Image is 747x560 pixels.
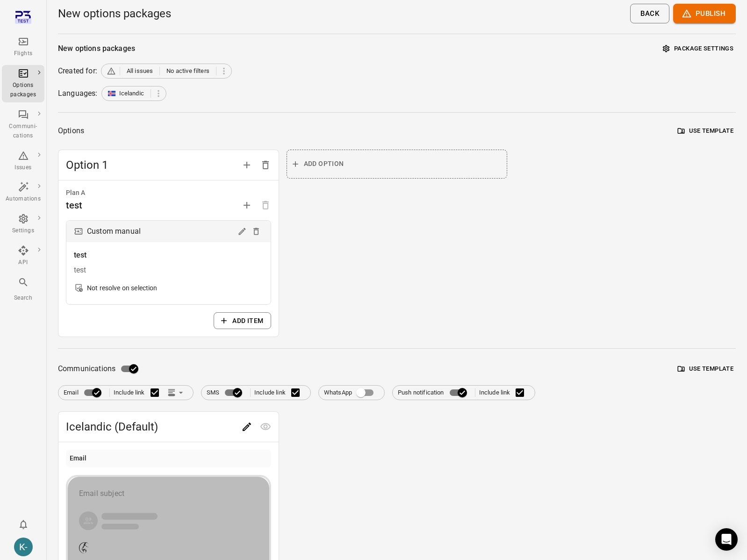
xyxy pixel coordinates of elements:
span: Add option [237,160,256,169]
div: Plan A [66,188,271,198]
button: Edit [235,224,249,238]
h1: New options packages [58,6,171,21]
span: Option 1 [66,158,237,172]
a: Options packages [2,65,44,102]
a: Settings [2,210,44,238]
button: Delete [249,224,263,238]
span: Icelandic (Default) [66,419,237,434]
button: Add plan [237,196,256,215]
button: Kristinn - avilabs [10,534,36,560]
div: Languages: [58,88,98,99]
div: Search [6,294,41,303]
div: test [66,198,83,213]
label: Include link [254,383,305,402]
button: Back [630,4,669,23]
img: Company logo [79,542,89,553]
label: Include link [479,383,530,402]
span: Add option [304,158,344,170]
button: Edit [237,417,256,436]
button: Add item [214,312,271,330]
span: Edit [237,422,256,431]
div: Icelandic [101,86,166,101]
div: Custom manual [87,225,141,238]
span: Delete option [256,160,275,169]
button: Add option [287,150,508,179]
button: Search [2,274,44,305]
button: Link position in email [165,386,188,400]
button: Delete option [256,156,275,174]
div: New options packages [58,43,135,54]
div: Communi-cations [6,122,41,141]
label: Include link [114,383,165,402]
a: Communi-cations [2,106,44,144]
div: Flights [6,49,41,58]
label: SMS [207,384,246,402]
label: Email [64,384,106,402]
button: Use template [675,124,736,138]
a: API [2,242,44,270]
a: Automations [2,179,44,207]
div: K- [14,538,33,556]
div: Created for: [58,65,97,77]
div: Settings [6,226,41,236]
button: Add option [237,156,256,174]
div: test [74,265,263,276]
label: WhatsApp [324,384,379,402]
label: Push notification [398,384,471,402]
div: Options [58,124,84,137]
span: Communications [58,362,115,375]
button: Notifications [14,515,33,534]
div: Email subject [79,488,258,499]
div: Automations [6,194,41,204]
button: Use template [675,362,736,376]
div: test [74,250,263,261]
span: Add plan [237,201,256,209]
span: Icelandic [119,89,144,98]
span: No active filters [166,66,209,76]
button: Package settings [661,42,736,56]
div: Not resolve on selection [87,283,158,293]
span: Preview [256,422,275,431]
a: Issues [2,147,44,175]
div: Email [70,453,87,464]
button: Publish [673,4,736,23]
div: Open Intercom Messenger [715,528,738,551]
div: Options packages [6,81,41,100]
a: Flights [2,33,44,61]
div: All issuesNo active filters [101,64,232,79]
span: Options need to have at least one plan [256,201,275,209]
div: Issues [6,163,41,172]
span: All issues [127,66,153,76]
div: API [6,258,41,267]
